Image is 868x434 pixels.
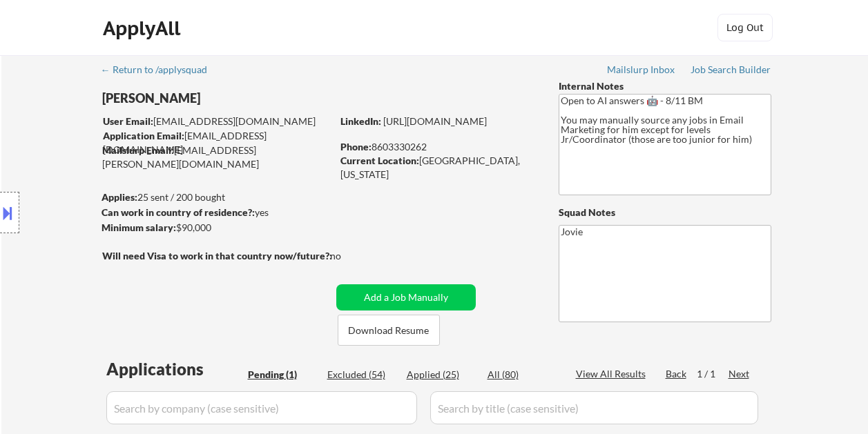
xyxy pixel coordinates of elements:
div: ApplyAll [103,17,184,40]
div: [GEOGRAPHIC_DATA], [US_STATE] [340,154,536,181]
div: Internal Notes [559,79,771,93]
div: Squad Notes [559,206,771,219]
input: Search by title (case sensitive) [430,391,758,424]
div: Mailslurp Inbox [607,65,676,75]
strong: Current Location: [340,155,419,166]
div: Excluded (54) [327,368,396,382]
button: Log Out [717,14,773,41]
a: ← Return to /applysquad [101,64,220,78]
div: Next [729,367,751,381]
input: Search by company (case sensitive) [106,391,417,424]
a: Mailslurp Inbox [607,64,676,78]
div: ← Return to /applysquad [101,65,220,75]
div: no [330,249,369,263]
div: 1 / 1 [697,367,729,381]
a: [URL][DOMAIN_NAME] [383,115,487,127]
div: View All Results [576,367,650,381]
div: Job Search Builder [691,65,771,75]
strong: Phone: [340,141,372,152]
button: Download Resume [338,315,440,346]
div: Applied (25) [407,368,476,382]
div: Back [666,367,688,381]
div: All (80) [488,368,557,382]
div: 8603330262 [340,140,536,154]
button: Add a Job Manually [336,284,476,310]
strong: LinkedIn: [340,115,381,127]
a: Job Search Builder [691,64,771,78]
div: Applications [106,361,243,377]
div: Pending (1) [248,368,317,382]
